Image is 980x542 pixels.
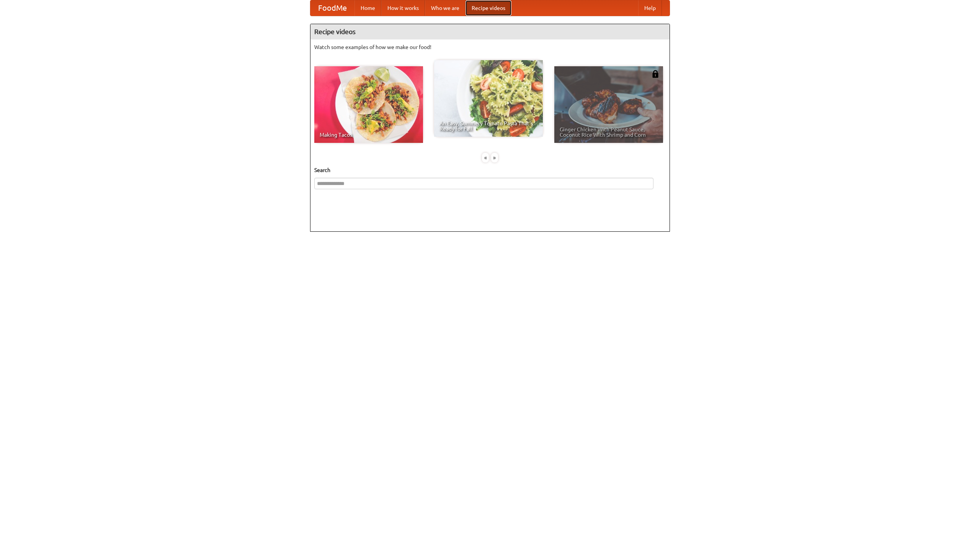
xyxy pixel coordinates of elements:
h4: Recipe videos [310,24,670,39]
a: An Easy, Summery Tomato Pasta That's Ready for Fall [434,60,543,137]
a: FoodMe [310,0,354,16]
a: Who we are [425,0,465,16]
div: « [482,153,489,162]
span: An Easy, Summery Tomato Pasta That's Ready for Fall [439,121,537,131]
a: Recipe videos [465,0,511,16]
a: Home [354,0,381,16]
div: » [491,153,498,162]
a: How it works [381,0,425,16]
span: Making Tacos [320,132,418,138]
img: 483408.png [652,70,659,78]
h5: Search [314,166,666,174]
a: Making Tacos [314,66,423,143]
a: Help [638,0,662,16]
p: Watch some examples of how we make our food! [314,43,666,51]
